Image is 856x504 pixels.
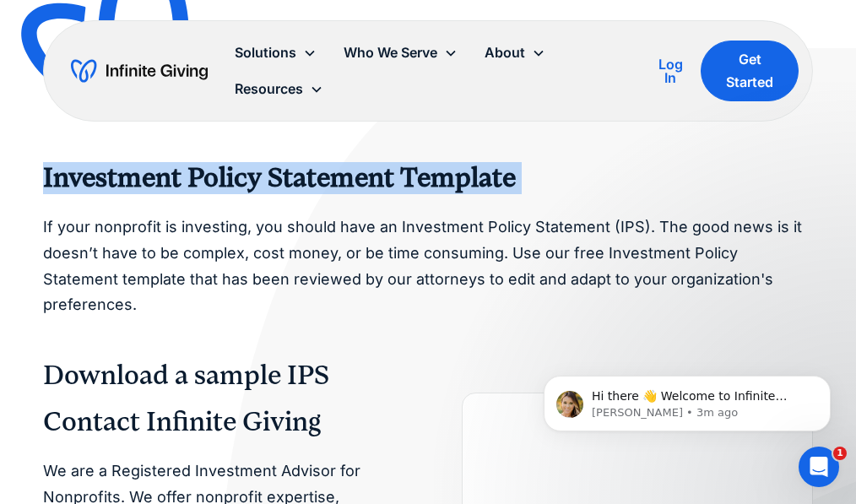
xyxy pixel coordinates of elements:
div: Resources [221,71,337,107]
div: Solutions [235,41,296,64]
p: If your nonprofit is investing, you should have an Investment Policy Statement (IPS). The good ne... [43,214,814,317]
div: Solutions [221,35,330,71]
a: Log In [653,54,687,88]
div: About [471,35,559,71]
h3: Download a sample IPS [43,359,814,393]
div: Log In [653,57,687,84]
iframe: Intercom live chat [799,447,839,487]
div: Resources [235,78,303,100]
div: Who We Serve [330,35,471,71]
h2: Contact Infinite Giving [43,406,394,438]
div: Who We Serve [344,41,437,64]
iframe: Intercom notifications message [518,340,856,458]
span: 1 [833,447,847,460]
a: home [71,57,208,84]
div: About [485,41,525,64]
a: Get Started [701,41,799,101]
strong: Investment Policy Statement Template [43,162,516,193]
